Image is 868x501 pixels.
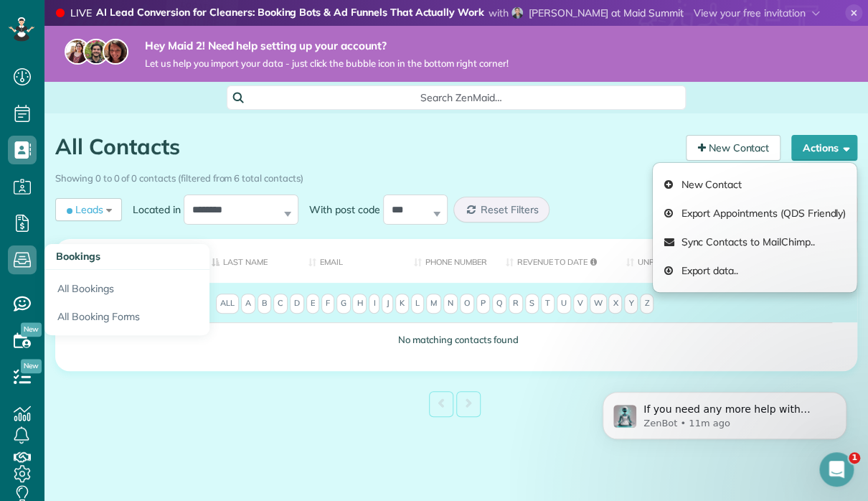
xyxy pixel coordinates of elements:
[608,294,622,314] span: X
[55,322,857,357] td: No matching contacts found
[541,294,555,314] span: T
[145,57,509,70] span: Let us help you import your data - just click the bubble icon in the bottom right corner!
[653,170,857,199] a: New Contact
[64,202,103,217] span: Leads
[653,228,857,256] a: Sync Contacts to MailChimp..
[103,39,128,65] img: michelle-19f622bdf1676172e81f8f8fba1fb50e276960ebfe0243fe18214015130c80e4.jpg
[145,39,509,53] strong: Hey Maid 2! Need help setting up your account?
[509,294,523,314] span: R
[298,202,383,217] label: With post code
[525,294,539,314] span: S
[352,294,367,314] span: H
[216,294,239,314] span: All
[557,294,571,314] span: U
[273,294,288,314] span: C
[653,199,857,228] a: Export Appointments (QDS Friendly)
[460,294,474,314] span: O
[96,6,484,21] strong: AI Lead Conversion for Cleaners: Booking Bots & Ad Funnels That Actually Work
[411,294,424,314] span: L
[21,359,42,373] span: New
[819,452,854,487] iframe: Intercom live chat
[791,135,857,161] button: Actions
[21,322,42,337] span: New
[241,294,255,314] span: A
[529,6,684,19] span: [PERSON_NAME] at Maid Summit
[65,39,90,65] img: maria-72a9807cf96188c08ef61303f053569d2e2a8a1cde33d635c8a3ac13582a053d.jpg
[489,6,509,19] span: with
[382,294,393,314] span: J
[581,362,868,462] iframe: Intercom notifications message
[55,166,857,185] div: Showing 0 to 0 of 0 contacts (filtered from 6 total contacts)
[615,239,736,283] th: Unpaid Balance: activate to sort column ascending
[403,239,494,283] th: Phone number: activate to sort column ascending
[336,294,351,314] span: G
[624,294,638,314] span: Y
[83,39,109,65] img: jorge-587dff0eeaa6aab1f244e6dc62b8924c3b6ad411094392a53c71c6c4a576187d.jpg
[298,239,404,283] th: Email: activate to sort column ascending
[55,135,675,159] h1: All Contacts
[443,294,458,314] span: N
[686,135,780,161] a: New Contact
[122,202,184,217] label: Located in
[573,294,588,314] span: V
[306,294,319,314] span: E
[849,452,860,464] span: 1
[653,256,857,285] a: Export data..
[590,294,607,314] span: W
[321,294,334,314] span: F
[495,239,615,283] th: Revenue to Date: activate to sort column ascending
[55,239,201,283] th: First Name: activate to sort column ascending
[44,270,209,303] a: All Bookings
[44,303,209,336] a: All Booking Forms
[640,294,654,314] span: Z
[481,203,539,216] span: Reset Filters
[201,239,297,283] th: Last Name: activate to sort column descending
[258,294,271,314] span: B
[56,250,100,263] span: Bookings
[395,294,409,314] span: K
[511,7,523,19] img: rc-simon-8800daff0d2eb39cacf076593c434f5ffb35751efe55c5455cd5de04b127b0f0.jpg
[290,294,304,314] span: D
[476,294,490,314] span: P
[492,294,506,314] span: Q
[369,294,379,314] span: I
[426,294,441,314] span: M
